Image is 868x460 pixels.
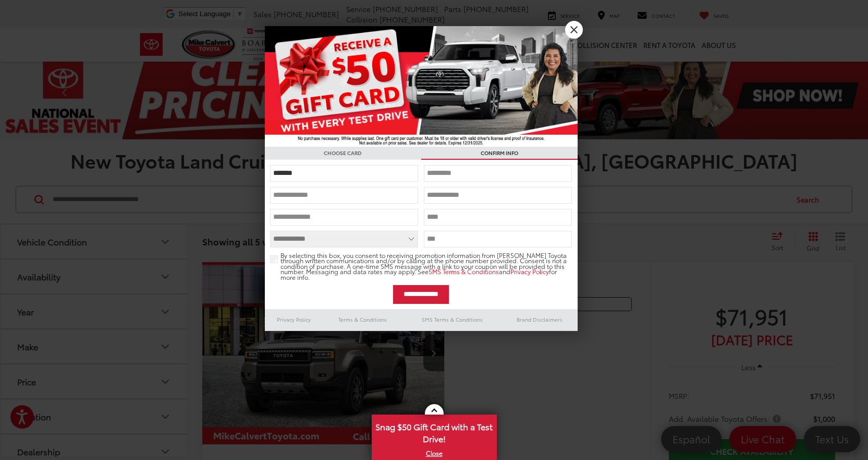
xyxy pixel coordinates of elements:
[421,147,578,160] h3: CONFIRM INFO
[502,313,578,326] a: Brand Disclaimers
[510,267,549,276] a: Privacy Policy
[323,313,402,326] a: Terms & Conditions
[265,313,323,326] a: Privacy Policy
[265,147,421,160] h3: CHOOSE CARD
[265,26,578,147] img: 55838_top_625864.jpg
[403,313,502,326] a: SMS Terms & Conditions
[429,267,499,276] a: SMS Terms & Conditions
[280,253,572,280] span: By selecting this box, you consent to receiving promotion information from [PERSON_NAME] Toyota t...
[373,416,496,447] span: Snag $50 Gift Card with a Test Drive!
